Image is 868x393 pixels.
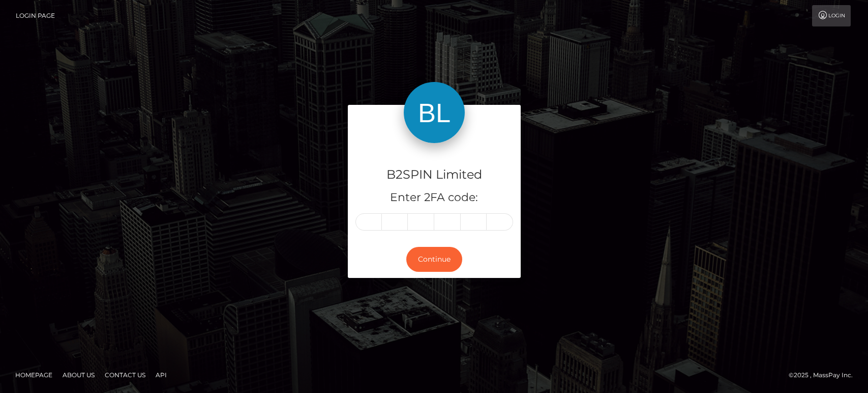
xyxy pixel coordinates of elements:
img: B2SPIN Limited [404,82,465,143]
div: © 2025 , MassPay Inc. [789,370,860,381]
a: API [152,367,171,383]
a: Contact Us [101,367,149,383]
a: Login [812,5,851,26]
a: About Us [58,367,99,383]
h5: Enter 2FA code: [355,190,513,206]
a: Homepage [11,367,56,383]
a: Login Page [16,5,55,26]
button: Continue [406,247,462,272]
h4: B2SPIN Limited [355,166,513,184]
